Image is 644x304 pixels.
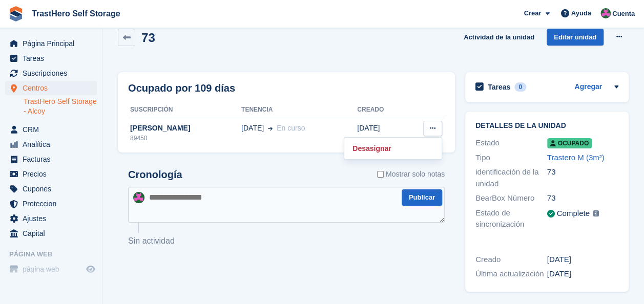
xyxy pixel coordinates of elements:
h2: Tareas [488,82,510,92]
a: menu [5,167,97,181]
a: Agregar [574,81,602,93]
h2: Detalles de la unidad [475,122,618,130]
div: Complete [557,208,590,220]
span: Cupones [23,182,84,196]
span: En curso [277,124,305,132]
div: 73 [547,192,619,204]
a: menu [5,81,97,95]
img: Marua Grioui [600,8,611,18]
td: [DATE] [357,118,406,148]
a: Vista previa de la tienda [85,263,97,275]
span: Cuenta [612,9,635,19]
a: TrastHero Self Storage [28,5,124,22]
a: Desasignar [348,142,438,155]
th: Tenencia [241,102,357,118]
a: menu [5,182,97,196]
a: menu [5,211,97,226]
a: menu [5,51,97,66]
div: 73 [547,166,619,189]
a: TrastHero Self Storage - Alcoy [24,97,97,116]
a: Trastero M (3m²) [547,153,605,162]
span: Proteccion [23,197,84,211]
span: Ajustes [23,211,84,226]
h2: 73 [141,31,155,45]
span: Analítica [23,137,84,151]
a: Editar unidad [547,29,604,46]
div: Creado [475,254,547,266]
a: menu [5,36,97,51]
span: Página web [9,249,102,259]
span: Centros [23,81,84,95]
span: Página Principal [23,36,84,51]
span: Facturas [23,152,84,166]
span: Crear [524,8,541,18]
div: Tipo [475,152,547,164]
a: menu [5,197,97,211]
a: menu [5,66,97,80]
img: Marua Grioui [133,192,144,203]
span: CRM [23,122,84,137]
span: Precios [23,167,84,181]
th: Creado [357,102,406,118]
a: menú [5,262,97,276]
a: menu [5,122,97,137]
label: Mostrar solo notas [377,169,445,180]
span: Suscripciones [23,66,84,80]
div: BearBox Número [475,192,547,204]
div: [DATE] [547,254,619,266]
input: Mostrar solo notas [377,169,384,180]
div: identificación de la unidad [475,166,547,189]
img: stora-icon-8386f47178a22dfd0bd8f6a31ec36ba5ce8667c1dd55bd0f319d3a0aa187defe.svg [8,6,24,21]
h2: Ocupado por 109 días [128,80,235,96]
th: Suscripción [128,102,241,118]
span: [DATE] [241,123,264,134]
div: Estado de sincronización [475,207,547,230]
div: 0 [514,82,526,92]
span: página web [23,262,84,276]
a: menu [5,152,97,166]
span: Capital [23,226,84,241]
div: [DATE] [547,268,619,280]
p: Sin actividad [128,235,445,247]
img: icon-info-grey-7440780725fd019a000dd9b08b2336e03edf1995a4989e88bcd33f0948082b44.svg [593,210,599,216]
div: Estado [475,137,547,149]
a: menu [5,137,97,151]
a: Actividad de la unidad [460,29,538,46]
div: 89450 [128,134,241,143]
div: [PERSON_NAME] [128,123,241,134]
div: Última actualización [475,268,547,280]
span: Ayuda [571,8,591,18]
button: Publicar [402,189,442,206]
a: menu [5,226,97,241]
span: Ocupado [547,138,592,148]
h2: Cronología [128,169,182,181]
span: Tareas [23,51,84,66]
